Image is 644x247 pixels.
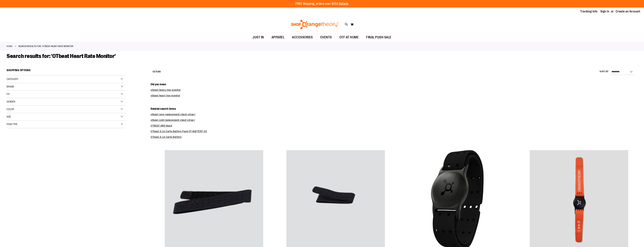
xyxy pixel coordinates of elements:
span: Brand [7,85,14,88]
a: Details [339,2,348,5]
a: OTF AT HOME [336,33,363,42]
span: Item Type [7,123,17,126]
a: OTbeat A LA Carte Battery [151,135,182,138]
span: ACCESSORIES [292,33,313,42]
label: Sort By [600,70,609,73]
strong: Search results for: 'OTbeat Heart Rate Monitor' [18,45,74,48]
a: JUST IN [249,33,268,42]
h2: Items [152,69,161,75]
a: ACCESSORIES [288,33,317,42]
span: OTF AT HOME [339,33,359,42]
a: otbeat heavi rise monitor [151,94,180,97]
dt: Related search terms [151,107,637,111]
a: OTBEAT AND black [151,124,172,127]
p: FREE Shipping, orders over $150. [296,2,348,6]
span: Size [7,115,11,118]
a: otbeat cold replacement chest strap l [151,119,195,122]
span: Category [7,78,18,81]
span: JUST IN [253,33,264,42]
span: Color [7,108,14,111]
span: APPAREL [272,33,285,42]
a: otbeat care replacement chest strap l [151,113,195,116]
dt: Did you mean [151,82,637,86]
strong: Shopping Options [7,67,125,75]
span: Gender [7,100,15,103]
img: Shop Orangetheory [291,20,339,29]
a: OTbeat A LA Carte Battery Pack OT-BATTERY-02 [151,130,207,133]
a: otbeat heavy rise monitor [151,88,181,91]
a: EVENTS [317,33,336,42]
span: 12 [152,70,155,73]
a: Sign In [600,9,609,14]
span: EVENTS [320,33,332,42]
span: FINAL PUSH SALE [366,33,391,42]
a: Home [7,45,13,48]
span: Search results for: 'OTbeat Heart Rate Monitor' [7,53,116,59]
a: Tracking Info [580,9,598,14]
span: Fit [7,93,10,96]
a: Create an Account [616,9,640,14]
a: FINAL PUSH SALE [362,33,395,42]
a: APPAREL [268,33,288,42]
